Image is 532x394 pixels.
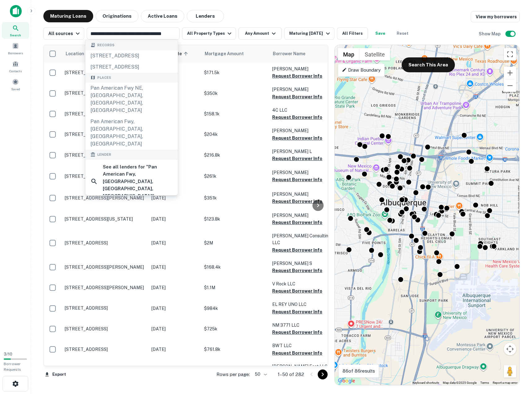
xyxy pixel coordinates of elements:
span: Borrower Requests [4,362,21,372]
p: [STREET_ADDRESS][PERSON_NAME] [65,70,145,75]
p: [STREET_ADDRESS] [65,240,145,246]
button: Save your search to get updates of matches that match your search criteria. [370,27,390,40]
p: [PERSON_NAME] [272,86,334,93]
button: Zoom in [504,67,516,79]
span: 3 / 10 [4,352,12,356]
p: [DATE] [151,195,198,201]
button: Request Borrower Info [272,287,322,295]
span: Borrower Name [273,50,305,57]
p: [DATE] [151,325,198,332]
span: Mortgage Amount [205,50,252,57]
p: $216.8k [204,152,266,159]
a: Contacts [2,58,29,75]
button: Map camera controls [504,343,516,355]
p: [STREET_ADDRESS] [65,173,145,179]
div: Maturing [DATE] [289,30,331,37]
button: Show satellite imagery [360,48,390,60]
button: Active Loans [141,10,184,22]
div: Pan American Fwy, [GEOGRAPHIC_DATA], [GEOGRAPHIC_DATA], [GEOGRAPHIC_DATA] [85,116,178,150]
div: Pan American Fwy NE, [GEOGRAPHIC_DATA], [GEOGRAPHIC_DATA], [GEOGRAPHIC_DATA] [85,83,178,116]
button: Request Borrower Info [272,155,322,162]
p: [PERSON_NAME] [272,212,334,219]
p: $168.4k [204,264,266,271]
p: $1.1M [204,284,266,291]
button: Request Borrower Info [272,93,322,101]
p: BWT LLC [272,342,334,349]
p: [PERSON_NAME] [272,191,334,198]
p: [PERSON_NAME] L [272,148,334,155]
button: All Filters [337,27,368,40]
p: [STREET_ADDRESS] [65,347,145,352]
p: $171.5k [204,69,266,76]
p: EL REY UNO LLC [272,301,334,308]
button: Reset [393,27,412,40]
p: [STREET_ADDRESS][PERSON_NAME] [65,111,145,117]
a: Terms (opens in new tab) [480,381,489,384]
p: Rows per page: [216,371,250,378]
button: Request Borrower Info [272,308,322,316]
span: Location [65,50,84,57]
button: Request Borrower Info [272,267,322,274]
button: Maturing Loans [43,10,93,22]
p: [PERSON_NAME] Consulting LLC [272,232,334,246]
th: Mortgage Amount [201,45,269,62]
p: [PERSON_NAME] [272,127,334,134]
p: 86 of 86 results [342,367,375,375]
button: Request Borrower Info [272,219,322,226]
button: Zoom out [504,79,516,92]
p: NM 3771 LLC [272,322,334,329]
p: [STREET_ADDRESS][PERSON_NAME] [65,195,145,201]
div: All sources [48,30,81,37]
img: Google [336,377,357,385]
button: Request Borrower Info [272,72,322,80]
p: [DATE] [151,216,198,222]
span: Search [10,33,21,38]
p: [DATE] [151,284,198,291]
p: [STREET_ADDRESS] [65,326,145,332]
th: Location [62,45,148,62]
div: [STREET_ADDRESS] [85,61,178,73]
p: [PERSON_NAME] East LLC [272,363,334,370]
div: Search [2,22,29,39]
button: Lenders [187,10,224,22]
th: Borrower Name [269,45,337,62]
a: Report a map error [493,381,517,384]
p: [STREET_ADDRESS] [65,132,145,137]
span: Lender [97,152,111,157]
p: [STREET_ADDRESS][PERSON_NAME] [65,264,145,270]
button: Originations [96,10,138,22]
span: Contacts [9,69,22,74]
p: $204k [204,131,266,138]
span: Places [97,75,111,80]
a: Borrowers [2,40,29,57]
p: [DATE] [151,305,198,312]
p: [PERSON_NAME] [272,65,334,72]
button: Search This Area [402,57,455,72]
button: Request Borrower Info [272,176,322,183]
p: [DATE] [151,346,198,353]
button: Request Borrower Info [272,329,322,336]
button: Request Borrower Info [272,349,322,357]
span: Records [97,43,115,48]
span: Saved [11,87,20,92]
p: 4C LLC [272,107,334,114]
div: [STREET_ADDRESS] [85,50,178,61]
p: $261k [204,173,266,180]
p: [STREET_ADDRESS] [65,90,145,96]
p: [PERSON_NAME] S [272,260,334,267]
p: $351k [204,195,266,201]
h6: Show Map [479,30,502,37]
a: Saved [2,76,29,93]
p: 1–50 of 282 [278,371,304,378]
button: Request Borrower Info [272,114,322,121]
a: Open this area in Google Maps (opens a new window) [336,377,357,385]
button: Show street map [338,48,360,60]
p: $2M [204,240,266,246]
button: Export [43,370,68,379]
a: View my borrowers [471,11,520,22]
img: capitalize-icon.png [10,5,22,17]
h6: See all lenders for " Pan American Fwy, [GEOGRAPHIC_DATA], [GEOGRAPHIC_DATA], [GEOGRAPHIC_DATA] " [103,163,173,200]
button: Any Amount [238,27,282,40]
